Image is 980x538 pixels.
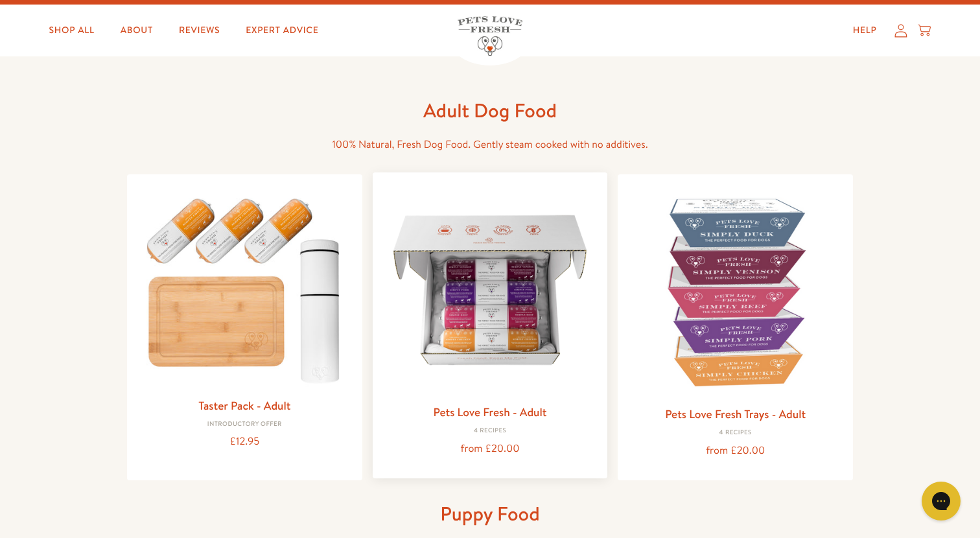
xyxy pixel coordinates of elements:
[137,421,352,428] div: Introductory Offer
[433,404,546,420] a: Pets Love Fresh - Adult
[383,427,598,435] div: 4 Recipes
[137,433,352,450] div: £12.95
[458,16,522,56] img: Pets Love Fresh
[843,18,887,43] a: Help
[665,406,806,422] a: Pets Love Fresh Trays - Adult
[110,18,163,43] a: About
[628,429,843,437] div: 4 Recipes
[169,18,230,43] a: Reviews
[283,501,697,526] h1: Puppy Food
[383,183,598,397] img: Pets Love Fresh - Adult
[915,477,967,525] iframe: Gorgias live chat messenger
[39,18,105,43] a: Shop All
[235,18,329,43] a: Expert Advice
[283,98,697,123] h1: Adult Dog Food
[383,440,598,458] div: from £20.00
[137,185,352,390] img: Taster Pack - Adult
[628,442,843,460] div: from £20.00
[628,185,843,399] img: Pets Love Fresh Trays - Adult
[332,137,647,152] span: 100% Natural, Fresh Dog Food. Gently steam cooked with no additives.
[198,397,290,414] a: Taster Pack - Adult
